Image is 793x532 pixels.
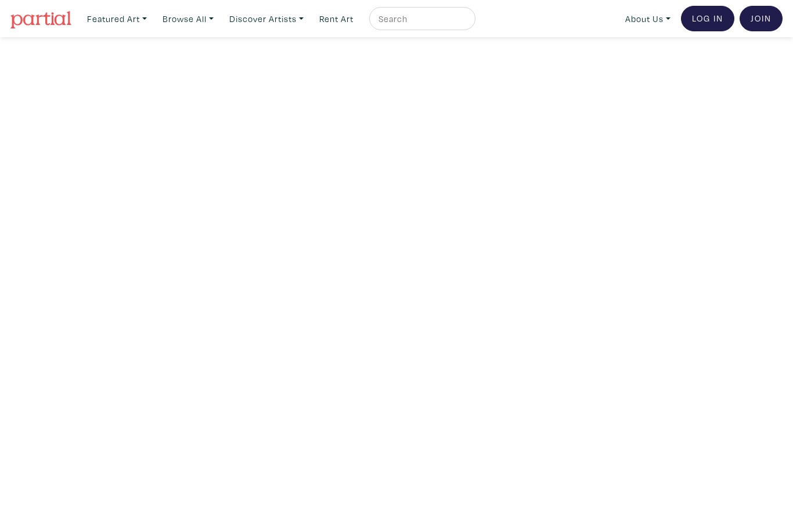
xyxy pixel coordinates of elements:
a: Rent Art [314,7,359,31]
input: Search [377,12,464,26]
a: Join [740,6,783,31]
a: Featured Art [82,7,152,31]
a: Browse All [157,7,219,31]
a: About Us [620,7,676,31]
a: Discover Artists [224,7,309,31]
a: Log In [681,6,734,31]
